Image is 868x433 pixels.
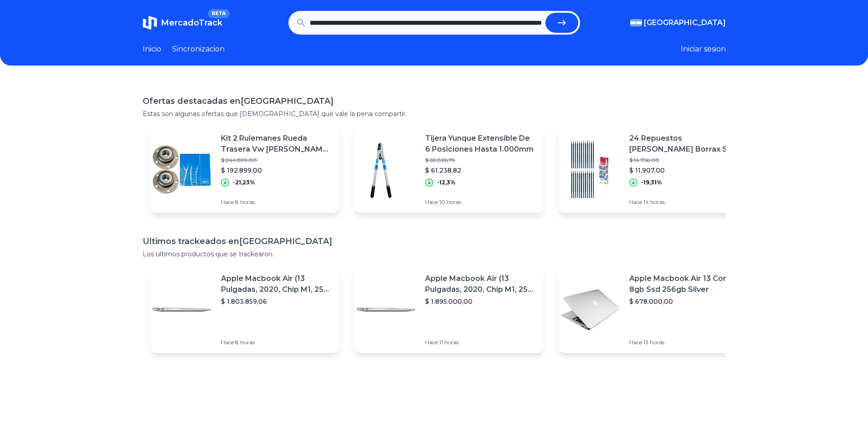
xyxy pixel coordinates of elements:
[208,9,229,18] span: BETA
[354,126,544,213] a: Featured imageTijera Yunque Extensible De 6 Posiciones Hasta 1.000mm$ 69.826,79$ 61.238,82-12,3%H...
[641,179,662,186] p: -19,31%
[143,15,157,30] img: MercadoTrack
[629,273,740,295] p: Apple Macbook Air 13 Core I5 8gb Ssd 256gb Silver
[629,166,740,175] p: $ 11.907,00
[143,95,726,107] h1: Ofertas destacadas en [GEOGRAPHIC_DATA]
[221,199,332,206] p: Hace 8 horas
[630,19,642,26] img: Argentina
[558,126,748,213] a: Featured image24 Repuestos [PERSON_NAME] Borrax Se Roller Gel Borrable Sirve 2g$ 14.756,00$ 11.90...
[143,44,161,55] a: Inicio
[629,199,740,206] p: Hace 14 horas
[143,15,222,30] a: MercadoTrackBETA
[425,297,536,306] p: $ 1.895.000,00
[354,278,418,341] img: Featured image
[558,278,622,341] img: Featured image
[143,235,726,248] h1: Ultimos trackeados en [GEOGRAPHIC_DATA]
[161,18,222,28] span: MercadoTrack
[425,273,536,295] p: Apple Macbook Air (13 Pulgadas, 2020, Chip M1, 256 Gb De Ssd, 8 Gb De Ram) - Plata
[221,157,332,164] p: $ 244.899,00
[629,133,740,155] p: 24 Repuestos [PERSON_NAME] Borrax Se Roller Gel Borrable Sirve 2g
[629,157,740,164] p: $ 14.756,00
[354,138,418,201] img: Featured image
[221,297,332,306] p: $ 1.803.859,06
[425,199,536,206] p: Hace 10 horas
[221,166,332,175] p: $ 192.899,00
[150,266,339,353] a: Featured imageApple Macbook Air (13 Pulgadas, 2020, Chip M1, 256 Gb De Ssd, 8 Gb De Ram) - Plata$...
[437,179,456,186] p: -12,3%
[150,126,339,213] a: Featured imageKit 2 Rulemanes Rueda Trasera Vw [PERSON_NAME] 1.6 2003 2004 2005 2006$ 244.899,00$...
[143,109,726,118] p: Estas son algunas ofertas que [DEMOGRAPHIC_DATA] que vale la pena compartir.
[354,266,544,353] a: Featured imageApple Macbook Air (13 Pulgadas, 2020, Chip M1, 256 Gb De Ssd, 8 Gb De Ram) - Plata$...
[233,179,255,186] p: -21,23%
[558,138,622,201] img: Featured image
[425,157,536,164] p: $ 69.826,79
[644,17,726,28] span: [GEOGRAPHIC_DATA]
[425,133,536,155] p: Tijera Yunque Extensible De 6 Posiciones Hasta 1.000mm
[425,339,536,346] p: Hace 11 horas
[150,278,214,341] img: Featured image
[425,166,536,175] p: $ 61.238,82
[629,339,740,346] p: Hace 13 horas
[558,266,748,353] a: Featured imageApple Macbook Air 13 Core I5 8gb Ssd 256gb Silver$ 678.000,00Hace 13 horas
[172,44,225,55] a: Sincronizacion
[221,133,332,155] p: Kit 2 Rulemanes Rueda Trasera Vw [PERSON_NAME] 1.6 2003 2004 2005 2006
[143,250,726,259] p: Los ultimos productos que se trackearon.
[150,138,214,201] img: Featured image
[630,17,726,28] button: [GEOGRAPHIC_DATA]
[629,297,740,306] p: $ 678.000,00
[681,44,726,55] button: Iniciar sesion
[221,339,332,346] p: Hace 8 horas
[221,273,332,295] p: Apple Macbook Air (13 Pulgadas, 2020, Chip M1, 256 Gb De Ssd, 8 Gb De Ram) - Plata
